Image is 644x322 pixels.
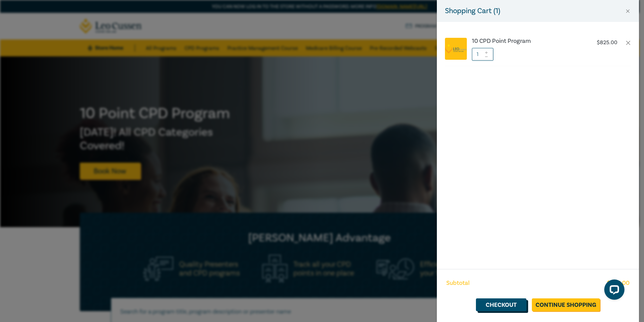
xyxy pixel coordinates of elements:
[599,277,627,305] iframe: LiveChat chat widget
[597,39,617,46] p: $ 825.00
[625,8,631,14] button: Close
[476,298,526,311] a: Checkout
[445,44,467,54] img: logo.png
[445,5,500,17] h5: Shopping Cart ( 1 )
[472,38,584,45] a: 10 CPD Point Program
[532,298,600,311] a: Continue Shopping
[472,48,493,61] input: 1
[446,279,470,288] span: Subtotal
